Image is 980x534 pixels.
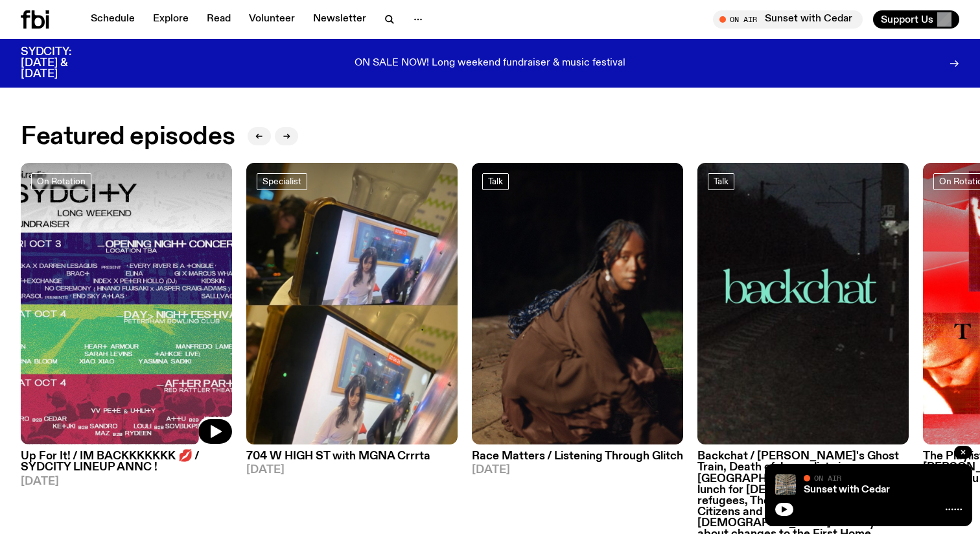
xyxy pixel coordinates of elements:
[305,10,374,29] a: Newsletter
[713,10,863,29] button: On AirSunset with Cedar
[472,163,683,445] img: Fetle crouches in a park at night. They are wearing a long brown garment and looking solemnly int...
[83,10,143,29] a: Schedule
[257,173,307,190] a: Specialist
[37,176,86,186] span: On Rotation
[472,465,683,476] span: [DATE]
[472,444,683,476] a: Race Matters / Listening Through Glitch[DATE]
[246,451,458,462] h3: 704 W HIGH ST with MGNA Crrrta
[804,485,890,495] a: Sunset with Cedar
[241,10,303,29] a: Volunteer
[246,163,458,445] img: Artist MGNA Crrrta
[488,176,503,186] span: Talk
[708,173,734,190] a: Talk
[355,58,625,69] p: ON SALE NOW! Long weekend fundraiser & music festival
[31,173,91,190] a: On Rotation
[21,476,232,487] span: [DATE]
[262,176,301,186] span: Specialist
[482,173,509,190] a: Talk
[21,451,232,473] h3: Up For It! / IM BACKKKKKKK 💋 / SYDCITY LINEUP ANNC !
[472,451,683,462] h3: Race Matters / Listening Through Glitch
[21,125,235,149] h2: Featured episodes
[145,10,196,29] a: Explore
[814,474,841,482] span: On Air
[873,10,959,29] button: Support Us
[881,14,933,25] span: Support Us
[21,47,104,80] h3: SYDCITY: [DATE] & [DATE]
[21,444,232,487] a: Up For It! / IM BACKKKKKKK 💋 / SYDCITY LINEUP ANNC ![DATE]
[714,176,729,186] span: Talk
[775,474,796,495] img: A corner shot of the fbi music library
[199,10,239,29] a: Read
[246,465,458,476] span: [DATE]
[246,444,458,476] a: 704 W HIGH ST with MGNA Crrrta[DATE]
